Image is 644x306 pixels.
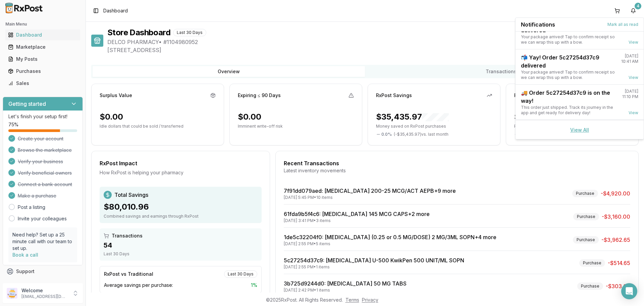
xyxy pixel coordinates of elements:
button: 4 [628,5,639,16]
div: $35,435.97 [376,112,449,122]
div: Open Intercom Messenger [621,283,637,299]
img: User avatar [7,288,17,299]
div: Your package arrived! Tap to confirm receipt so we can wrap this up with a bow. [521,70,616,80]
div: Purchase [572,190,598,197]
button: Marketplace [3,42,83,52]
a: 1de5c32204f0: [MEDICAL_DATA] (0.25 or 0.5 MG/DOSE) 2 MG/3ML SOPN+4 more [284,234,496,241]
nav: breadcrumb [103,7,128,14]
div: [DATE] 2:42 PM • 1 items [284,288,407,293]
a: Purchases [5,65,80,77]
div: 10:41 AM [621,59,638,64]
button: Overview [93,66,365,77]
span: Verify your business [18,158,63,165]
button: Support [3,265,83,277]
button: Transactions [365,66,637,77]
span: Transactions [112,232,143,239]
div: RxPost Earnings [514,92,552,99]
div: Dashboard [8,32,77,38]
div: $0.00 [238,112,261,122]
div: Purchase [573,236,599,244]
div: [DATE] 2:55 PM • 5 items [284,241,496,247]
span: -$3,962.65 [601,236,630,244]
div: $0.00 [100,112,123,122]
a: Post a listing [18,204,45,211]
span: Browse the marketplace [18,147,72,154]
div: Last 30 Days [173,29,206,36]
a: View [629,110,638,116]
span: 1 % [251,282,257,289]
span: Create your account [18,135,63,142]
span: Notifications [521,20,555,29]
p: Imminent write-off risk [238,124,354,129]
a: Book a call [12,252,38,258]
a: 5c27254d37c9: [MEDICAL_DATA] U-500 KwikPen 500 UNIT/ML SOPN [284,257,464,264]
div: [DATE] 3:41 PM • 3 items [284,218,430,223]
a: View [629,75,638,80]
div: 4 [635,3,641,9]
h2: Main Menu [5,21,80,27]
img: RxPost Logo [3,3,46,13]
p: Money saved on RxPost purchases [376,124,492,129]
div: $0.00 [514,112,565,122]
div: [DATE] [625,53,638,59]
h3: Getting started [8,100,46,108]
span: -$4,920.00 [601,189,630,198]
a: 3b725d9244d0: [MEDICAL_DATA] 50 MG TABS [284,280,407,287]
div: My Posts [8,56,77,62]
div: Surplus Value [100,92,132,99]
span: DELCO PHARMACY • # 1104980952 [107,38,639,46]
p: Idle dollars that could be sold / transferred [100,124,216,129]
span: Total Savings [114,191,148,199]
div: Sales [8,80,77,87]
a: View All [570,127,589,133]
a: Terms [345,297,359,303]
button: Dashboard [3,30,83,40]
div: Latest inventory movements [284,167,630,174]
div: 54 [104,241,258,250]
p: [EMAIL_ADDRESS][DOMAIN_NAME] [21,294,68,299]
div: [DATE] 5:45 PM • 10 items [284,195,456,200]
div: Purchases [8,68,77,75]
div: Marketplace [8,44,77,50]
span: Verify beneficial owners [18,170,72,176]
p: Let's finish your setup first! [8,113,77,120]
a: Dashboard [5,29,80,41]
div: Recent Transactions [284,159,630,167]
div: Purchase [573,213,599,220]
div: [DATE] 2:55 PM • 1 items [284,264,464,270]
p: Profit made selling on RxPost [514,124,630,129]
div: Last 30 Days [224,270,257,278]
p: Welcome [21,287,68,294]
div: This order just shipped. Track its journey in the app and get ready for delivery day! [521,105,617,116]
span: Dashboard [103,7,128,14]
div: $80,010.96 [104,202,258,212]
span: -$3,160.00 [602,213,630,221]
a: 61fda9b5f4c6: [MEDICAL_DATA] 145 MCG CAPS+2 more [284,211,430,217]
span: ( - $35,435.97 ) vs. last month [394,132,448,137]
div: [DATE] [625,89,638,94]
div: Combined savings and earnings through RxPost [104,214,258,219]
a: Invite your colleagues [18,215,67,222]
div: Purchase [577,282,603,290]
span: -$514.65 [608,259,630,267]
a: View [629,40,638,45]
span: Make a purchase [18,192,56,199]
span: 75 % [8,121,18,128]
a: Sales [5,77,80,89]
div: 🚚 Order 5c27254d37c9 is on the way! [521,89,617,105]
div: RxPost Impact [100,159,262,167]
span: Feedback [16,280,39,287]
div: Expiring ≤ 90 Days [238,92,281,99]
div: Purchase [579,259,605,267]
div: RxPost Savings [376,92,412,99]
h1: Store Dashboard [107,27,170,38]
div: 📬 Yay! Order 5c27254d37c9 delivered [521,53,616,70]
button: Feedback [3,277,83,290]
div: RxPost vs Traditional [104,271,153,277]
button: Purchases [3,66,83,77]
a: My Posts [5,53,80,65]
p: Need help? Set up a 25 minute call with our team to set up. [12,231,73,252]
a: Marketplace [5,41,80,53]
span: [STREET_ADDRESS] [107,46,639,54]
div: How RxPost is helping your pharmacy [100,169,262,176]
